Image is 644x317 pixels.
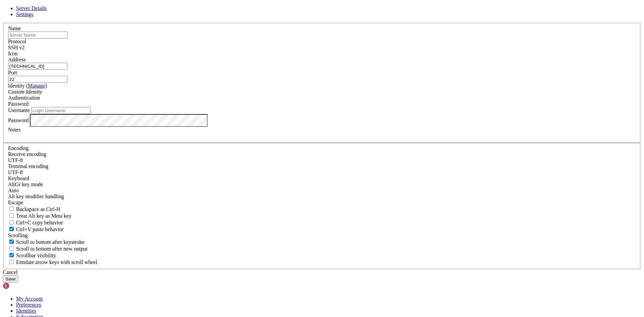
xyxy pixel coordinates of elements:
div: SSH v2 [8,45,636,51]
input: Login Username [31,107,91,114]
label: Authentication [8,95,40,101]
input: Treat Alt key as Meta key [9,213,14,218]
label: The default terminal encoding. ISO-2022 enables character map translations (like graphics maps). ... [8,163,48,169]
label: Scroll to bottom after new output. [8,246,88,252]
label: Scrolling [8,232,28,238]
span: Scroll to bottom after keystroke [16,239,85,245]
span: Treat Alt key as Meta key [16,213,71,219]
span: UTF-8 [8,169,23,175]
input: Backspace as Ctrl-H [9,207,14,211]
a: Identities [16,308,36,314]
a: Manage [28,83,45,89]
div: Escape [8,200,636,206]
label: Ctrl+V pastes if true, sends ^V to host if false. Ctrl+Shift+V sends ^V to host if true, pastes i... [8,226,64,232]
span: Scroll to bottom after new output [16,246,88,252]
label: Encoding [8,145,29,151]
a: Settings [16,11,34,17]
span: Ctrl+C copy behavior [16,220,63,225]
span: Password [8,101,29,107]
img: Shellngn [3,282,41,289]
div: Auto [8,188,636,194]
a: My Account [16,296,43,302]
label: Password [8,117,29,123]
a: Server Details [16,5,47,11]
label: The vertical scrollbar mode. [8,253,56,258]
div: Cancel [3,269,641,275]
label: Whether to scroll to the bottom on any keystroke. [8,239,85,245]
input: Host Name or IP [8,63,67,70]
span: UTF-8 [8,157,23,163]
label: Name [8,25,21,31]
span: Ctrl+V paste behavior [16,226,64,232]
div: Password [8,101,636,107]
label: Whether the Alt key acts as a Meta key or as a distinct Alt key. [8,213,71,219]
label: When using the alternative screen buffer, and DECCKM (Application Cursor Keys) is active, mouse w... [8,259,97,265]
label: Username [8,107,30,113]
input: Ctrl+V paste behavior [9,227,14,231]
div: UTF-8 [8,169,636,175]
div: Custom Identity [8,89,636,95]
label: Identity [8,83,47,89]
input: Emulate arrow keys with scroll wheel [9,260,14,264]
input: Port Number [8,76,67,83]
i: Custom Identity [8,89,42,95]
label: Port [8,70,17,75]
span: Auto [8,188,19,193]
input: Scrollbar visibility [9,253,14,257]
label: Address [8,57,25,62]
label: Protocol [8,39,26,44]
input: Ctrl+C copy behavior [9,220,14,224]
label: Set the expected encoding for data received from the host. If the encodings do not match, visual ... [8,181,43,187]
button: Save [3,275,18,282]
span: SSH v2 [8,45,24,50]
a: Preferences [16,302,41,308]
span: Backspace as Ctrl-H [16,206,60,212]
label: Keyboard [8,175,29,181]
span: ( ) [26,83,47,89]
label: Ctrl-C copies if true, send ^C to host if false. Ctrl-Shift-C sends ^C to host if true, copies if... [8,220,63,225]
input: Scroll to bottom after keystroke [9,240,14,244]
label: Notes [8,127,20,133]
span: Emulate arrow keys with scroll wheel [16,259,97,265]
div: UTF-8 [8,157,636,163]
label: If true, the backspace should send BS ('\x08', aka ^H). Otherwise the backspace key should send '... [8,206,60,212]
label: Icon [8,51,17,56]
input: Server Name [8,32,67,39]
span: Scrollbar visibility [16,253,56,258]
input: Scroll to bottom after new output [9,246,14,251]
label: Controls how the Alt key is handled. Escape: Send an ESC prefix. 8-Bit: Add 128 to the typed char... [8,194,64,199]
span: Escape [8,200,23,205]
label: Set the expected encoding for data received from the host. If the encodings do not match, visual ... [8,151,46,157]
